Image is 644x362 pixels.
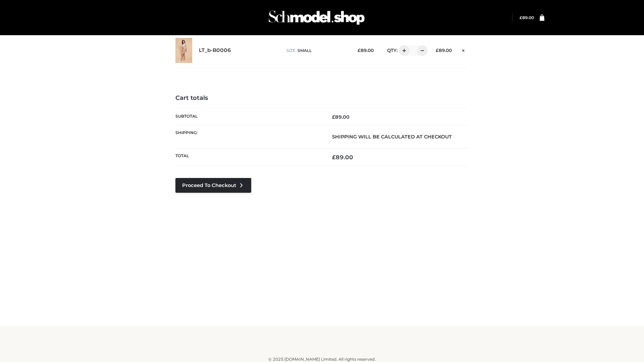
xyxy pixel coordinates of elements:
[332,154,353,161] bdi: 89.00
[332,154,336,161] span: £
[520,15,534,20] bdi: 89.00
[459,45,469,54] a: Remove this item
[436,48,439,53] span: £
[380,45,425,56] div: QTY:
[358,48,374,53] bdi: 89.00
[266,4,367,31] img: Schmodel Admin 964
[298,48,312,53] span: SMALL
[332,114,335,120] span: £
[332,134,452,140] strong: Shipping will be calculated at checkout
[332,114,350,120] bdi: 89.00
[175,125,322,148] th: Shipping:
[175,38,192,63] img: LT_b-B0006 - SMALL
[175,109,322,125] th: Subtotal
[436,48,452,53] bdi: 89.00
[286,48,347,54] p: size :
[175,148,322,166] th: Total
[199,47,231,54] a: LT_b-B0006
[358,48,361,53] span: £
[520,15,534,20] a: £89.00
[175,95,469,102] h4: Cart totals
[520,15,522,20] span: £
[175,178,251,193] a: Proceed to Checkout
